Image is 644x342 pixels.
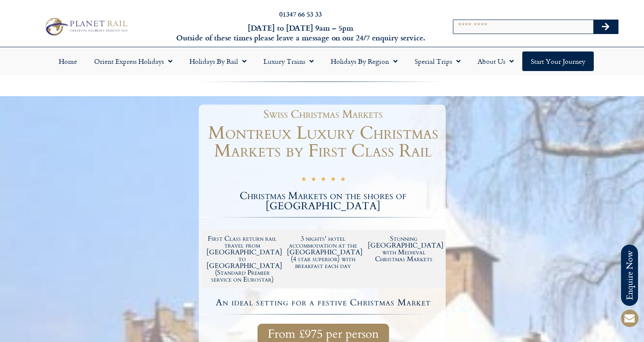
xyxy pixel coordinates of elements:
[301,174,346,185] div: 5/5
[202,298,444,307] h4: An ideal setting for a festive Christmas Market
[330,175,336,185] i: ★
[201,191,446,211] h2: Christmas Markets on the shores of [GEOGRAPHIC_DATA]
[287,235,359,269] h2: 3 nights' hotel accommodation at the [GEOGRAPHIC_DATA] (4 star superior) with breakfast each day
[268,329,379,339] span: From £975 per person
[522,51,594,71] a: Start your Journey
[181,51,255,71] a: Holidays by Rail
[205,109,441,120] h1: Swiss Christmas Markets
[593,20,618,34] button: Search
[86,51,181,71] a: Orient Express Holidays
[174,23,427,43] h6: [DATE] to [DATE] 9am – 5pm Outside of these times please leave a message on our 24/7 enquiry serv...
[42,16,130,37] img: Planet Rail Train Holidays Logo
[50,51,86,71] a: Home
[469,51,522,71] a: About Us
[206,235,279,283] h2: First Class return rail travel from [GEOGRAPHIC_DATA] to [GEOGRAPHIC_DATA] (Standard Premier serv...
[4,51,640,71] nav: Menu
[301,175,306,185] i: ★
[321,175,326,185] i: ★
[311,175,316,185] i: ★
[368,235,440,262] h2: Stunning [GEOGRAPHIC_DATA] with Medieval Christmas Markets
[406,51,469,71] a: Special Trips
[201,124,446,160] h1: Montreux Luxury Christmas Markets by First Class Rail
[340,175,346,185] i: ★
[279,9,322,19] a: 01347 66 53 33
[322,51,406,71] a: Holidays by Region
[255,51,322,71] a: Luxury Trains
